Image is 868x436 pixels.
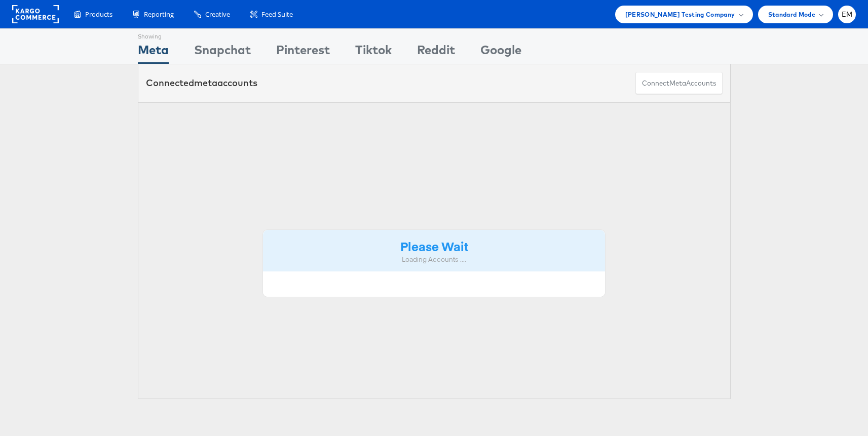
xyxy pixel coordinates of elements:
[271,255,598,264] div: Loading Accounts ....
[194,41,251,64] div: Snapchat
[261,10,293,19] span: Feed Suite
[625,9,735,20] span: [PERSON_NAME] Testing Company
[417,41,455,64] div: Reddit
[768,9,815,20] span: Standard Mode
[480,41,521,64] div: Google
[355,41,392,64] div: Tiktok
[276,41,330,64] div: Pinterest
[138,29,169,41] div: Showing
[635,72,723,95] button: ConnectmetaAccounts
[669,78,686,88] span: meta
[205,10,230,19] span: Creative
[400,237,468,254] strong: Please Wait
[85,10,112,19] span: Products
[194,77,217,89] span: meta
[842,11,853,18] span: EM
[144,10,174,19] span: Reporting
[146,76,257,90] div: Connected accounts
[138,41,169,64] div: Meta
